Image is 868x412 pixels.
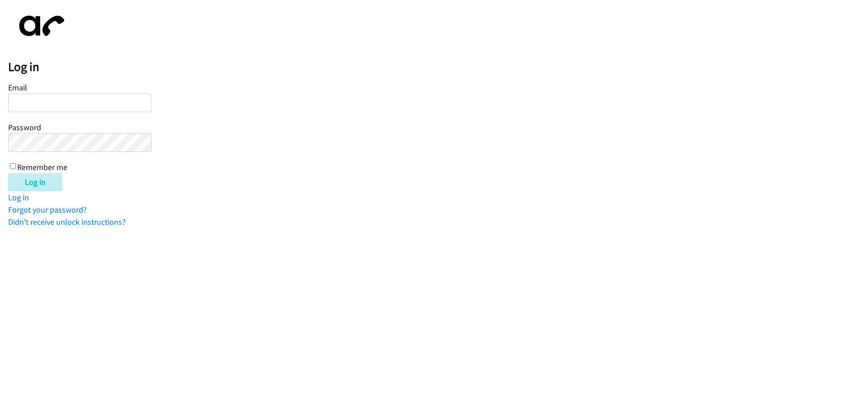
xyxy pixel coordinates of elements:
[8,122,41,133] label: Password
[8,192,29,203] a: Log in
[8,59,868,75] h2: Log in
[8,217,126,227] a: Didn't receive unlock instructions?
[17,162,67,172] label: Remember me
[8,204,87,215] a: Forgot your password?
[8,82,27,93] label: Email
[8,8,71,44] img: aphone-8a226864a2ddd6a5e75d1ebefc011f4aa8f32683c2d82f3fb0802fe031f96514.svg
[8,173,62,191] input: Log in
